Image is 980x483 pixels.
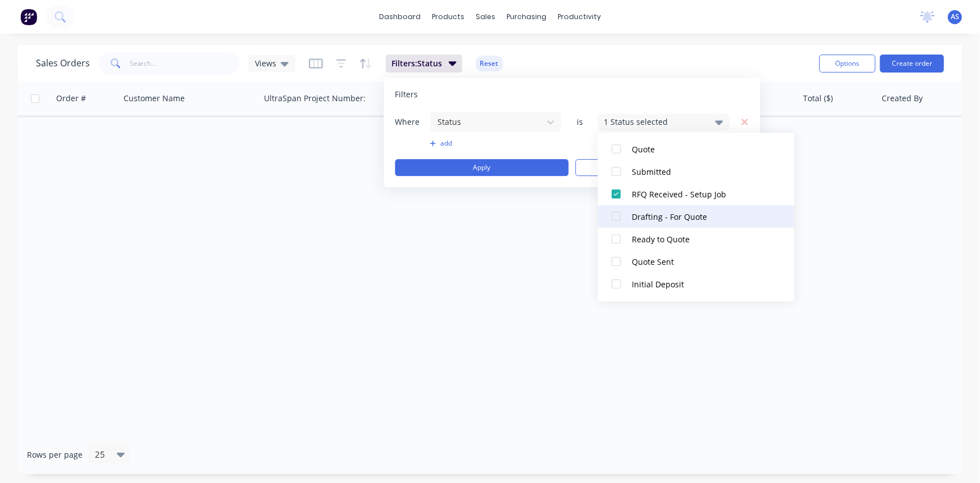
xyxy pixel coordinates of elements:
[598,228,795,250] button: Ready to Quote
[598,205,795,228] button: Drafting - For Quote
[632,211,767,223] div: Drafting - For Quote
[373,8,426,25] a: dashboard
[426,8,470,25] div: products
[130,52,240,75] input: Search...
[951,12,959,22] span: AS
[395,159,569,176] button: Apply
[576,159,749,176] button: Clear
[27,449,83,461] span: Rows per page
[598,160,795,183] button: Submitted
[598,138,795,160] button: Quote
[880,55,944,73] button: Create order
[36,58,90,69] h1: Sales Orders
[430,139,562,148] button: add
[552,8,607,25] div: productivity
[632,166,767,178] div: Submitted
[598,273,795,295] button: Initial Deposit
[470,8,501,25] div: sales
[803,93,833,104] div: Total ($)
[501,8,552,25] div: purchasing
[632,233,767,245] div: Ready to Quote
[56,93,86,104] div: Order #
[598,183,795,205] button: RFQ Received - Setup Job
[20,8,37,25] img: Factory
[882,93,923,104] div: Created By
[632,301,767,313] div: Drafting - For Certification
[395,116,429,128] span: Where
[604,116,706,128] div: 1 Status selected
[391,58,442,69] span: Filters: Status
[255,57,276,69] span: Views
[386,55,462,73] button: Filters:Status
[819,55,876,73] button: Options
[632,278,767,290] div: Initial Deposit
[569,116,591,128] span: is
[395,89,418,100] span: Filters
[598,295,795,318] button: Drafting - For Certification
[632,143,767,155] div: Quote
[632,188,767,200] div: RFQ Received - Setup Job
[124,93,185,104] div: Customer Name
[476,56,503,71] button: Reset
[632,256,767,268] div: Quote Sent
[598,250,795,273] button: Quote Sent
[264,93,366,104] div: UltraSpan Project Number:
